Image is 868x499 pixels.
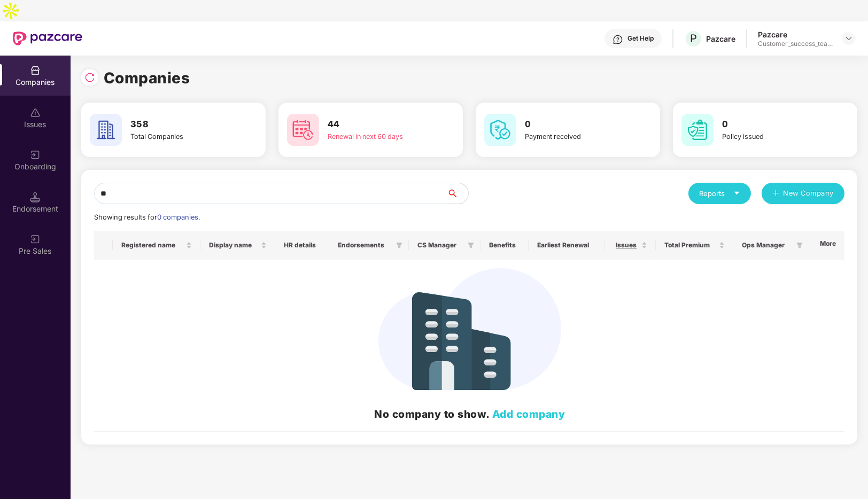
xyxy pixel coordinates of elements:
[796,242,803,248] span: filter
[328,118,436,131] h3: 44
[664,241,717,250] span: Total Premium
[681,114,714,146] img: svg+xml;base64,PHN2ZyB4bWxucz0iaHR0cDovL3d3dy53My5vcmcvMjAwMC9zdmciIHdpZHRoPSI2MCIgaGVpZ2h0PSI2MC...
[94,213,200,221] span: Showing results for
[466,239,476,252] span: filter
[328,131,436,142] div: Renewal in next 60 days
[656,231,734,260] th: Total Premium
[706,34,735,44] div: Pazcare
[113,231,200,260] th: Registered name
[30,107,41,118] img: svg+xml;base64,PHN2ZyBpZD0iSXNzdWVzX2Rpc2FibGVkIiB4bWxucz0iaHR0cDovL3d3dy53My5vcmcvMjAwMC9zdmciIH...
[30,192,41,202] img: svg+xml;base64,PHN2ZyB3aWR0aD0iMTQuNSIgaGVpZ2h0PSIxNC41IiB2aWV3Qm94PSIwIDAgMTYgMTYiIGZpbGw9Im5vbm...
[446,183,469,204] button: search
[396,242,402,248] span: filter
[484,114,516,146] img: svg+xml;base64,PHN2ZyB4bWxucz0iaHR0cDovL3d3dy53My5vcmcvMjAwMC9zdmciIHdpZHRoPSI2MCIgaGVpZ2h0PSI2MC...
[614,241,639,250] span: Issues
[525,131,633,142] div: Payment received
[446,189,468,198] span: search
[758,40,833,48] div: Customer_success_team_lead
[529,231,604,260] th: Earliest Renewal
[690,32,697,45] span: P
[844,34,853,43] img: svg+xml;base64,PHN2ZyBpZD0iRHJvcGRvd24tMzJ4MzIiIHhtbG5zPSJodHRwOi8vd3d3LnczLm9yZy8yMDAwL3N2ZyIgd2...
[417,241,463,250] span: CS Manager
[287,114,319,146] img: svg+xml;base64,PHN2ZyB4bWxucz0iaHR0cDovL3d3dy53My5vcmcvMjAwMC9zdmciIHdpZHRoPSI2MCIgaGVpZ2h0PSI2MC...
[30,234,41,245] img: svg+xml;base64,PHN2ZyB3aWR0aD0iMjAiIGhlaWdodD0iMjAiIHZpZXdCb3g9IjAgMCAyMCAyMCIgZmlsbD0ibm9uZSIgeG...
[103,406,837,422] h2: No company to show.
[613,34,623,45] img: svg+xml;base64,PHN2ZyBpZD0iSGVscC0zMngzMiIgeG1sbnM9Imh0dHA6Ly93d3cudzMub3JnLzIwMDAvc3ZnIiB3aWR0aD...
[90,114,122,146] img: svg+xml;base64,PHN2ZyB4bWxucz0iaHR0cDovL3d3dy53My5vcmcvMjAwMC9zdmciIHdpZHRoPSI2MCIgaGVpZ2h0PSI2MC...
[378,268,561,390] img: svg+xml;base64,PHN2ZyB4bWxucz0iaHR0cDovL3d3dy53My5vcmcvMjAwMC9zdmciIHdpZHRoPSIzNDIiIGhlaWdodD0iMj...
[480,231,529,260] th: Benefits
[722,118,831,131] h3: 0
[121,241,183,250] span: Registered name
[30,65,41,76] img: svg+xml;base64,PHN2ZyBpZD0iQ29tcGFuaWVzIiB4bWxucz0iaHR0cDovL3d3dy53My5vcmcvMjAwMC9zdmciIHdpZHRoPS...
[130,131,239,142] div: Total Companies
[84,72,95,83] img: svg+xml;base64,PHN2ZyBpZD0iUmVsb2FkLTMyeDMyIiB4bWxucz0iaHR0cDovL3d3dy53My5vcmcvMjAwMC9zdmciIHdpZH...
[394,239,405,252] span: filter
[104,66,190,90] h1: Companies
[338,241,392,250] span: Endorsements
[762,183,844,204] button: plusNew Company
[13,32,82,45] img: New Pazcare Logo
[605,231,656,260] th: Issues
[784,188,834,199] span: New Company
[758,29,833,40] div: Pazcare
[733,190,740,197] span: caret-down
[699,188,740,199] div: Reports
[157,213,200,221] span: 0 companies.
[209,241,259,250] span: Display name
[525,118,633,131] h3: 0
[808,231,844,260] th: More
[492,408,565,420] a: Add company
[742,241,792,250] span: Ops Manager
[130,118,239,131] h3: 358
[772,190,779,198] span: plus
[627,34,654,43] div: Get Help
[468,242,474,248] span: filter
[794,239,805,252] span: filter
[722,131,831,142] div: Policy issued
[30,150,41,160] img: svg+xml;base64,PHN2ZyB3aWR0aD0iMjAiIGhlaWdodD0iMjAiIHZpZXdCb3g9IjAgMCAyMCAyMCIgZmlsbD0ibm9uZSIgeG...
[200,231,275,260] th: Display name
[275,231,330,260] th: HR details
